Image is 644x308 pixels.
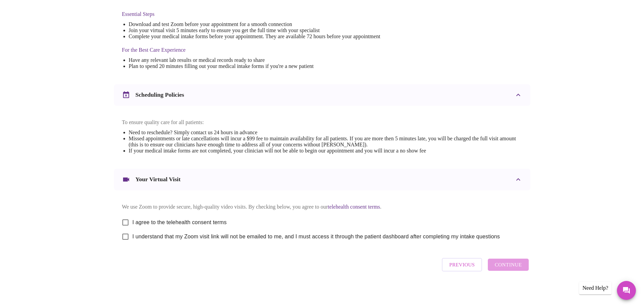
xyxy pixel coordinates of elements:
h4: Essential Steps [122,11,380,17]
li: Have any relevant lab results or medical records ready to share [129,57,380,63]
button: Previous [442,258,482,271]
li: Join your virtual visit 5 minutes early to ensure you get the full time with your specialist [129,27,380,33]
div: Need Help? [579,282,612,294]
h3: Scheduling Policies [136,91,184,98]
p: To ensure quality care for all patients: [122,119,522,125]
p: We use Zoom to provide secure, high-quality video visits. By checking below, you agree to our . [122,204,522,210]
span: I agree to the telehealth consent terms [133,218,227,227]
span: I understand that my Zoom visit link will not be emailed to me, and I must access it through the ... [133,233,500,241]
li: Complete your medical intake forms before your appointment. They are available 72 hours before yo... [129,33,380,40]
li: Download and test Zoom before your appointment for a smooth connection [129,21,380,27]
div: Your Virtual Visit [114,169,530,190]
li: Plan to spend 20 minutes filling out your medical intake forms if you're a new patient [129,63,380,69]
span: Previous [449,260,475,269]
button: Messages [617,281,636,300]
a: telehealth consent terms [328,204,380,210]
h3: Your Virtual Visit [136,176,181,183]
div: Scheduling Policies [114,84,530,106]
h4: For the Best Care Experience [122,47,380,53]
li: Missed appointments or late cancellations will incur a $99 fee to maintain availability for all p... [129,136,522,148]
li: Need to reschedule? Simply contact us 24 hours in advance [129,129,522,136]
li: If your medical intake forms are not completed, your clinician will not be able to begin our appo... [129,148,522,154]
